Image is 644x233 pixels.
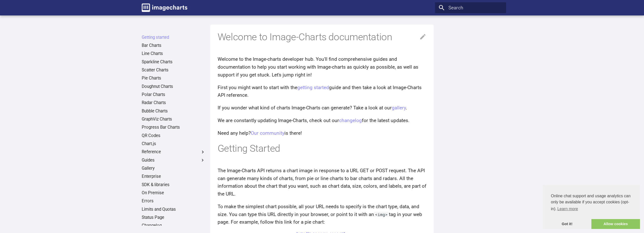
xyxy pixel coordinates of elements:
a: Image-Charts documentation [139,1,190,14]
a: Status Page [142,215,205,220]
a: Changelog [142,223,205,228]
a: Gallery [142,166,205,171]
a: Pie Charts [142,75,205,81]
p: If you wonder what kind of charts Image-Charts can generate? Take a look at our . [218,104,427,112]
a: Progress Bar Charts [142,125,205,130]
h1: Getting Started [218,142,427,155]
a: SDK & libraries [142,182,205,188]
label: Reference [142,149,205,155]
a: Scatter Charts [142,67,205,73]
a: Line Charts [142,51,205,56]
a: learn more about cookies [556,205,579,213]
a: Limits and Quotas [142,207,205,212]
a: GraphViz Charts [142,116,205,122]
a: gallery [392,105,406,111]
p: First you might want to start with the guide and then take a look at Image-Charts API reference. [218,84,427,99]
a: allow cookies [591,219,640,229]
a: dismiss cookie message [543,219,591,229]
p: The Image-Charts API returns a chart image in response to a URL GET or POST request. The API can ... [218,167,427,198]
p: We are constantly updating Image-Charts, check out our for the latest updates. [218,117,427,125]
a: getting started [297,85,329,90]
span: Online chat support and usage analytics can only be available if you accept cookies (opt-in). [551,193,632,213]
a: Our community [251,130,284,136]
a: On Premise [142,190,205,196]
input: Search [435,2,506,13]
p: Need any help? is there! [218,129,427,137]
code: <img> [374,212,389,217]
a: Bubble Charts [142,108,205,114]
div: cookieconsent [543,185,640,229]
img: logo [142,4,187,12]
p: To make the simplest chart possible, all your URL needs to specify is the chart type, data, and s... [218,203,427,226]
a: Chart.js [142,141,205,147]
a: Doughnut Charts [142,84,205,89]
h1: Welcome to Image-Charts documentation [218,31,427,43]
a: Radar Charts [142,100,205,106]
a: Polar Charts [142,92,205,98]
a: Enterprise [142,174,205,179]
p: Welcome to the Image-charts developer hub. You'll find comprehensive guides and documentation to ... [218,55,427,79]
label: Guides [142,158,205,163]
a: Bar Charts [142,43,205,48]
a: changelog [339,118,362,123]
a: Getting started [142,35,205,40]
a: Sparkline Charts [142,59,205,65]
a: QR Codes [142,133,205,139]
a: Errors [142,198,205,204]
